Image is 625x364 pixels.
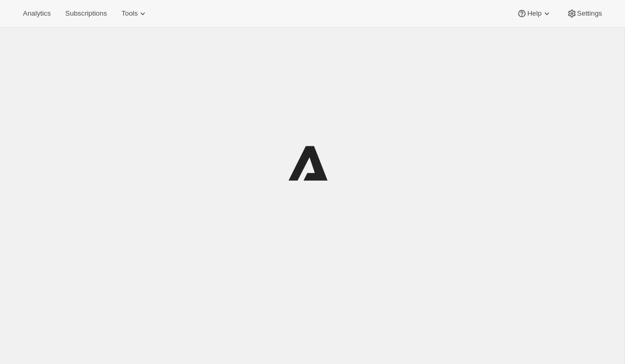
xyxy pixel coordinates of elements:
button: Help [510,6,558,21]
button: Settings [560,6,608,21]
span: Subscriptions [65,9,107,18]
span: Tools [121,9,137,18]
button: Analytics [17,6,57,21]
button: Subscriptions [59,6,113,21]
span: Analytics [23,9,51,18]
span: Settings [577,9,602,18]
button: Tools [115,6,154,21]
span: Help [527,9,541,18]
